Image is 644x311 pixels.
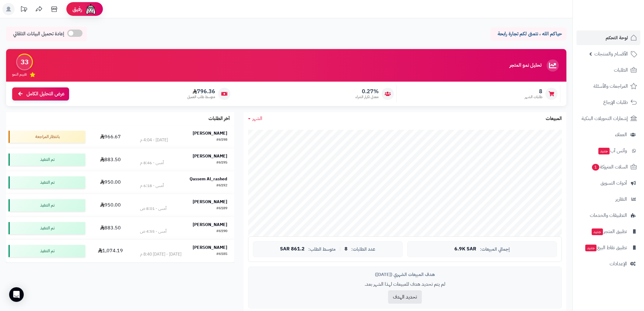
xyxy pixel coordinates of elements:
span: لوحة التحكم [606,34,628,42]
span: التقارير [615,195,627,203]
td: 883.50 [88,148,133,171]
div: تم التنفيذ [9,154,85,166]
div: تم التنفيذ [9,222,85,234]
a: السلات المتروكة1 [576,160,640,174]
span: الإعدادات [610,260,627,268]
div: هدف المبيعات الشهري ([DATE]) [253,271,557,278]
td: 950.00 [88,194,133,217]
span: جديد [598,148,610,154]
strong: [PERSON_NAME] [193,130,227,136]
a: المراجعات والأسئلة [576,79,640,94]
td: 883.50 [88,217,133,239]
div: [DATE] - 4:04 م [140,137,168,143]
span: معدل تكرار الشراء [355,94,379,100]
span: الشهر [252,115,262,122]
span: تطبيق نقاط البيع [585,243,627,252]
span: | [339,247,341,251]
h3: آخر الطلبات [208,116,230,122]
span: أدوات التسويق [600,179,627,187]
div: أمس - 6:18 م [140,183,164,189]
a: الشهر [248,115,262,122]
span: إشعارات التحويلات البنكية [582,114,628,123]
span: تطبيق المتجر [591,227,627,236]
span: العملاء [615,130,627,139]
div: أمس - 8:01 ص [140,206,166,212]
strong: [PERSON_NAME] [193,244,227,251]
div: #6195 [216,160,227,166]
a: تطبيق المتجرجديد [576,224,640,239]
div: #6192 [216,183,227,189]
div: أمس - 4:55 ص [140,228,166,235]
div: #6190 [216,228,227,235]
span: رفيق [72,5,82,13]
img: logo-2.png [603,15,638,28]
img: ai-face.png [85,3,97,15]
span: 1 [592,164,599,171]
strong: Qassem Al_rashed [190,176,227,182]
span: المراجعات والأسئلة [593,82,628,90]
span: 0.27% [355,88,379,95]
div: تم التنفيذ [9,245,85,257]
strong: [PERSON_NAME] [193,153,227,159]
a: الإعدادات [576,256,640,271]
span: 796.36 [187,88,215,95]
td: 966.67 [88,125,133,148]
span: إعادة تحميل البيانات التلقائي [13,30,64,37]
div: تم التنفيذ [9,199,85,211]
div: بانتظار المراجعة [9,131,85,143]
a: تطبيق نقاط البيعجديد [576,240,640,255]
div: تم التنفيذ [9,176,85,189]
a: طلبات الإرجاع [576,95,640,110]
span: تقييم النمو [12,72,27,77]
a: التقارير [576,192,640,207]
a: العملاء [576,127,640,142]
h3: المبيعات [546,116,562,122]
div: #6185 [216,251,227,257]
span: التطبيقات والخدمات [590,211,627,220]
a: تحديثات المنصة [16,3,31,17]
span: 8 [525,88,542,95]
td: 950.00 [88,171,133,194]
a: لوحة التحكم [576,30,640,45]
strong: [PERSON_NAME] [193,199,227,205]
span: متوسط طلب العميل [187,94,215,100]
div: #6189 [216,206,227,212]
p: حياكم الله ، نتمنى لكم تجارة رابحة [495,30,562,37]
span: طلبات الشهر [525,94,542,100]
td: 1,074.19 [88,240,133,262]
span: وآتس آب [598,147,627,155]
div: Open Intercom Messenger [9,287,24,302]
span: الأقسام والمنتجات [594,50,628,58]
div: أمس - 8:46 م [140,160,164,166]
a: وآتس آبجديد [576,143,640,158]
span: جديد [585,245,597,251]
a: الطلبات [576,63,640,77]
span: الطلبات [614,66,628,74]
span: عدد الطلبات: [351,247,375,252]
span: عرض التحليل الكامل [26,90,65,97]
span: إجمالي المبيعات: [480,247,510,252]
span: متوسط الطلب: [308,247,336,252]
span: 8 [345,246,348,252]
a: عرض التحليل الكامل [12,87,69,101]
div: [DATE] - [DATE] 8:40 م [140,251,181,257]
a: إشعارات التحويلات البنكية [576,111,640,126]
div: #6198 [216,137,227,143]
button: تحديد الهدف [388,290,422,304]
a: أدوات التسويق [576,176,640,190]
span: السلات المتروكة [591,163,628,171]
strong: [PERSON_NAME] [193,221,227,228]
a: التطبيقات والخدمات [576,208,640,223]
span: 861.2 SAR [280,246,305,252]
p: لم يتم تحديد هدف للمبيعات لهذا الشهر بعد. [253,281,557,288]
h3: تحليل نمو المتجر [509,63,541,68]
span: جديد [592,228,603,235]
span: 6.9K SAR [454,246,476,252]
span: طلبات الإرجاع [603,98,628,107]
